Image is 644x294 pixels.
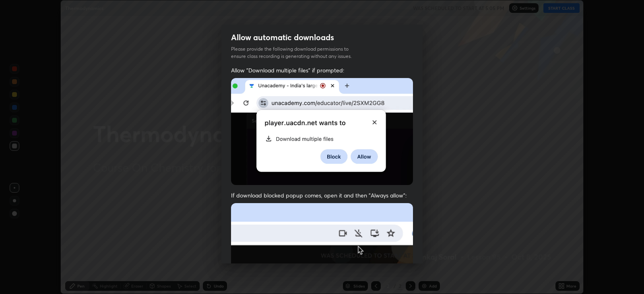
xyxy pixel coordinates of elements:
[231,78,413,185] img: downloads-permission-allow.gif
[231,45,361,60] p: Please provide the following download permissions to ensure class recording is generating without...
[231,32,334,43] h2: Allow automatic downloads
[231,191,413,199] span: If download blocked popup comes, open it and then "Always allow":
[231,66,413,74] span: Allow "Download multiple files" if prompted:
